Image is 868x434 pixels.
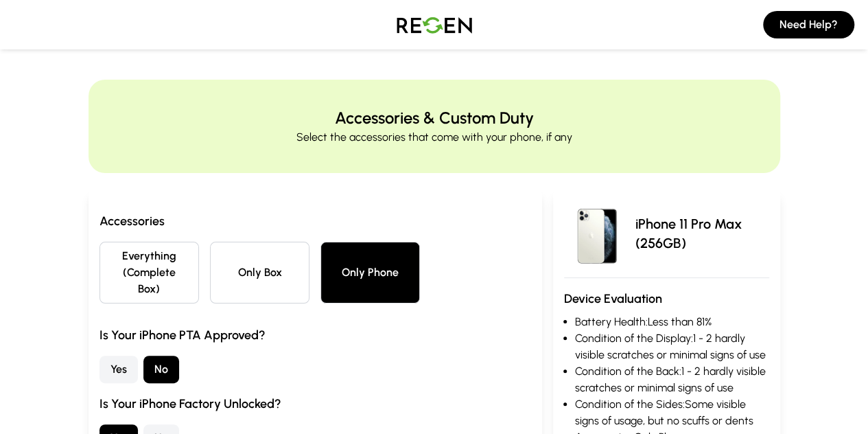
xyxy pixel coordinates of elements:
h3: Is Your iPhone Factory Unlocked? [99,394,531,413]
h3: Is Your iPhone PTA Approved? [99,325,531,345]
button: Only Phone [320,242,420,304]
h3: Device Evaluation [564,289,769,308]
h2: Accessories & Custom Duty [335,107,534,129]
li: Condition of the Sides: Some visible signs of usage, but no scuffs or dents [575,396,769,429]
p: Select the accessories that come with your phone, if any [296,129,572,146]
img: iPhone 11 Pro Max [564,201,630,266]
button: Everything (Complete Box) [99,242,199,304]
p: iPhone 11 Pro Max (256GB) [635,214,769,253]
li: Condition of the Back: 1 - 2 hardly visible scratches or minimal signs of use [575,363,769,396]
button: No [143,356,179,383]
img: Logo [386,5,482,44]
button: Only Box [210,242,309,304]
button: Need Help? [763,11,854,38]
li: Condition of the Display: 1 - 2 hardly visible scratches or minimal signs of use [575,330,769,363]
button: Yes [99,356,138,383]
h3: Accessories [99,212,531,231]
li: Battery Health: Less than 81% [575,314,769,330]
